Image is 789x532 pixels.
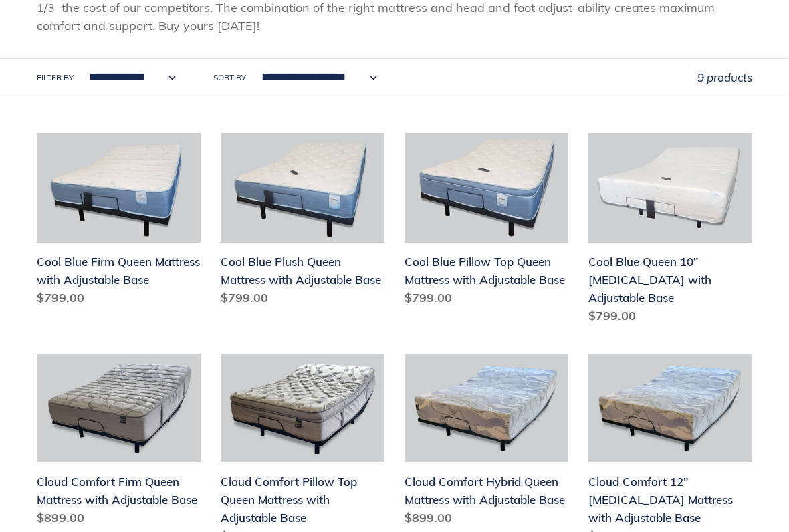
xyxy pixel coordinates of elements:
[37,72,74,84] label: Filter by
[405,354,568,532] a: Cloud Comfort Hybrid Queen Mattress with Adjustable Base
[213,72,246,84] label: Sort by
[405,133,568,311] a: Cool Blue Pillow Top Queen Mattress with Adjustable Base
[697,70,752,84] span: 9 products
[588,133,752,329] a: Cool Blue Queen 10" Memory Foam with Adjustable Base
[37,354,201,532] a: Cloud Comfort Firm Queen Mattress with Adjustable Base
[221,133,384,311] a: Cool Blue Plush Queen Mattress with Adjustable Base
[37,133,201,311] a: Cool Blue Firm Queen Mattress with Adjustable Base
